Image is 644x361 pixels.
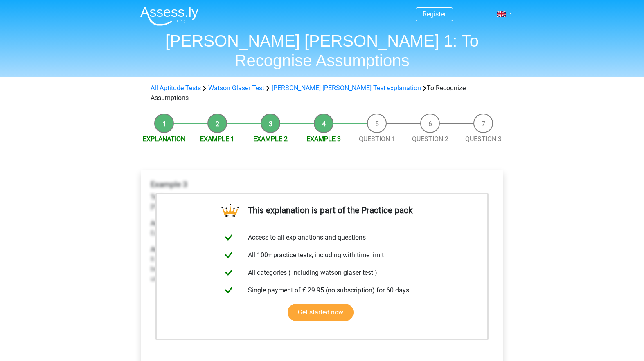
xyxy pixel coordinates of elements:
[208,84,264,92] a: Watson Glaser Test
[200,135,234,143] a: Example 1
[288,304,354,321] a: Get started now
[423,10,446,18] a: Register
[134,31,510,70] h1: [PERSON_NAME] [PERSON_NAME] 1: To Recognise Assumptions
[143,135,185,143] a: Explanation
[151,218,493,238] p: Eating chips is the main reason [PERSON_NAME] isn't losing weight right now.
[306,135,341,143] a: Example 3
[140,7,198,26] img: Assessly
[253,135,288,143] a: Example 2
[359,135,395,143] a: Question 1
[151,180,187,189] b: Example 3
[151,245,172,253] b: Answer
[412,135,448,143] a: Question 2
[151,245,493,284] p: It doesn't need to be assumed that eating chips are the main reason [PERSON_NAME] doesn't lose we...
[465,135,502,143] a: Question 3
[147,83,497,103] div: To Recognize Assumptions
[151,192,493,212] p: [PERSON_NAME] should eat less chips to lose weight for the bike race [DATE].
[151,84,201,92] a: All Aptitude Tests
[272,84,421,92] a: [PERSON_NAME] [PERSON_NAME] Test explanation
[151,193,163,201] b: Text
[151,219,185,227] b: Assumption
